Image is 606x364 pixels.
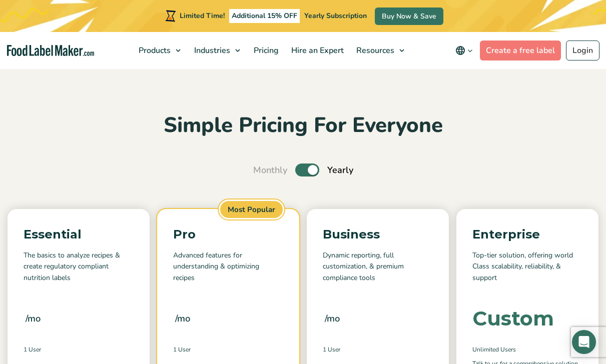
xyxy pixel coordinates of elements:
a: Create a free label [480,40,561,60]
span: Additional 15% OFF [229,9,300,23]
span: Limited Time! [180,11,225,20]
p: Pro [173,225,283,244]
p: Enterprise [472,225,582,244]
a: Pricing [248,32,283,69]
a: Login [566,40,599,60]
span: /mo [175,311,190,325]
div: Custom [472,308,554,328]
p: Business [323,225,433,244]
span: Resources [353,45,395,56]
span: 1 User [323,345,340,354]
h2: Simple Pricing For Everyone [8,112,598,139]
span: Yearly Subscription [304,11,367,20]
p: The basics to analyze recipes & create regulatory compliant nutrition labels [24,250,134,283]
span: Unlimited Users [472,345,516,354]
span: Yearly [327,163,353,177]
a: Industries [188,32,245,69]
span: 1 User [24,345,41,354]
label: Toggle [295,163,319,176]
a: Hire an Expert [285,32,348,69]
span: 1 User [173,345,191,354]
p: Essential [24,225,134,244]
p: Dynamic reporting, full customization, & premium compliance tools [323,250,433,283]
span: Monthly [253,163,287,177]
a: Resources [350,32,409,69]
span: Products [136,45,172,56]
span: Industries [191,45,231,56]
span: Pricing [251,45,280,56]
a: Products [133,32,186,69]
a: Buy Now & Save [375,7,443,25]
span: /mo [26,311,41,325]
span: Most Popular [219,199,284,220]
div: Open Intercom Messenger [572,330,596,354]
span: Hire an Expert [288,45,345,56]
p: Advanced features for understanding & optimizing recipes [173,250,283,283]
span: /mo [325,311,340,325]
p: Top-tier solution, offering world Class scalability, reliability, & support [472,250,582,283]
